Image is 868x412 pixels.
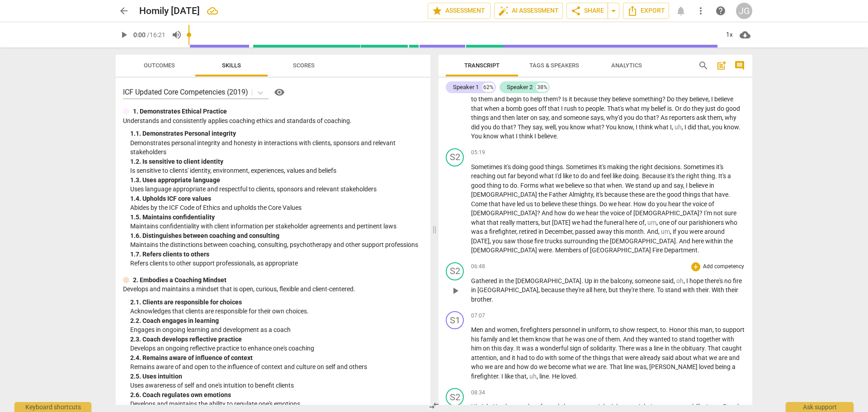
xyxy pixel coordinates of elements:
span: It's [718,172,727,180]
span: . [630,200,633,208]
span: because [604,191,629,198]
span: it [569,95,574,103]
span: what [500,133,516,140]
span: things [471,114,490,121]
span: that [548,105,561,112]
span: someone [563,114,590,121]
span: know [570,123,587,131]
span: up [653,182,661,189]
span: on [530,114,539,121]
span: Filler word [647,219,656,226]
div: 38% [536,83,548,92]
button: Search [696,58,711,73]
span: , [542,123,545,131]
span: so [585,182,594,189]
span: things [683,191,702,198]
span: they [676,95,689,103]
div: 1. 2. Is sensitive to client identity [130,157,423,166]
span: to [503,182,510,189]
span: search [698,60,709,71]
span: . [517,182,520,189]
button: JG [736,3,752,19]
span: just [705,105,717,112]
div: 1. 5. Maintains confidentiality [130,213,423,222]
span: far [508,172,517,180]
span: do [568,209,576,217]
p: Understands and consistently applies coaching ethics and standards of coaching. [123,116,423,126]
span: reporters [669,114,696,121]
span: . [739,123,741,131]
span: decisions [654,163,680,170]
span: do [580,172,589,180]
span: help [530,95,543,103]
span: something [632,95,662,103]
span: the [538,191,549,198]
p: Abides by the ICF Code of Ethics and upholds the Core Values [130,203,423,213]
p: 1. Demonstrates Ethical Practice [133,107,227,116]
span: doing [512,163,529,170]
span: when [607,182,622,189]
button: Show/Hide comments [732,58,747,73]
span: good [667,191,683,198]
span: say [674,182,683,189]
span: bomb [506,105,524,112]
span: ? [601,123,606,131]
span: off [538,105,548,112]
span: Outcomes [144,62,175,69]
span: that [698,123,709,131]
span: I [561,105,564,112]
span: is [667,105,672,112]
span: why [725,114,736,121]
span: I [534,133,538,140]
span: 05:19 [471,149,485,156]
span: to [523,95,530,103]
a: Help [269,85,287,99]
span: begin [506,95,523,103]
span: we [572,219,581,226]
span: did [688,123,698,131]
span: Come [471,200,489,208]
span: Almighty [569,191,593,198]
span: we [609,200,618,208]
span: stand [635,182,653,189]
span: I [686,182,689,189]
span: . [672,105,675,112]
span: . [557,133,558,140]
span: you [481,123,493,131]
span: you [712,123,724,131]
span: help [715,5,726,16]
span: ? [656,114,660,121]
span: then [502,114,516,121]
span: I [516,133,519,140]
span: us [526,200,534,208]
span: say [539,114,548,121]
span: Do [599,200,609,208]
span: , [672,123,675,131]
span: says [590,114,604,121]
span: have [715,191,728,198]
span: really [500,219,516,226]
span: what [625,105,641,112]
span: it's [596,191,604,198]
span: know [618,123,633,131]
span: visibility [274,87,285,98]
span: making [607,163,629,170]
span: that [471,105,484,112]
span: voice [610,209,626,217]
button: Export [623,3,669,19]
span: thing [701,172,715,180]
span: Forms [520,182,540,189]
span: and [661,182,674,189]
span: . [728,191,730,198]
span: , [593,191,596,198]
span: have [502,200,517,208]
span: I'd [555,172,563,180]
a: Help [712,3,729,19]
span: more_vert [695,5,706,16]
span: That's [607,105,625,112]
span: that [487,219,500,226]
span: Share [571,5,604,16]
span: that [489,200,502,208]
span: doing [623,172,639,180]
span: Filler word [675,123,682,131]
